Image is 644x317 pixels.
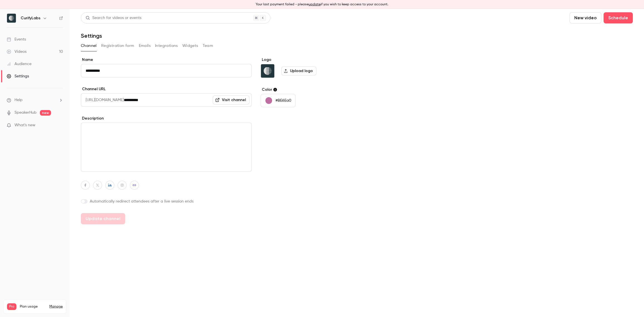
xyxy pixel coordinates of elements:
button: Emails [139,41,151,50]
button: Schedule [604,12,633,23]
h1: Settings [81,32,102,39]
div: Events [7,37,26,42]
span: Help [14,97,23,103]
p: Your last payment failed - please if you wish to keep access to your account. [256,2,388,7]
div: Videos [7,49,26,54]
label: Channel URL [81,86,252,92]
label: Name [81,57,252,63]
a: Visit channel [213,96,250,104]
button: update [309,2,321,7]
div: Audience [7,61,32,67]
button: Team [203,41,213,50]
button: Channel [81,41,97,50]
div: Settings [7,73,29,79]
button: Integrations [155,41,178,50]
button: Widgets [182,41,198,50]
button: New video [570,12,601,23]
img: CurifyLabs [7,14,16,23]
img: CurifyLabs [261,64,274,78]
label: Upload logo [281,66,316,75]
button: #BE6Ea0 [261,94,296,107]
li: help-dropdown-opener [7,97,63,103]
label: Color [261,87,346,92]
p: #BE6Ea0 [275,98,291,103]
a: SpeakerHub [14,110,37,116]
section: Logo [261,57,346,78]
span: new [40,110,51,116]
div: Search for videos or events [86,15,141,21]
button: Registration form [101,41,134,50]
a: Manage [49,304,63,309]
span: Pro [7,303,16,310]
label: Description [81,116,252,121]
span: What's new [14,122,35,128]
h6: CurifyLabs [21,15,40,21]
span: [URL][DOMAIN_NAME] [81,93,124,107]
label: Logo [261,57,346,63]
label: Automatically redirect attendees after a live session ends [81,199,252,204]
span: Plan usage [20,304,46,309]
